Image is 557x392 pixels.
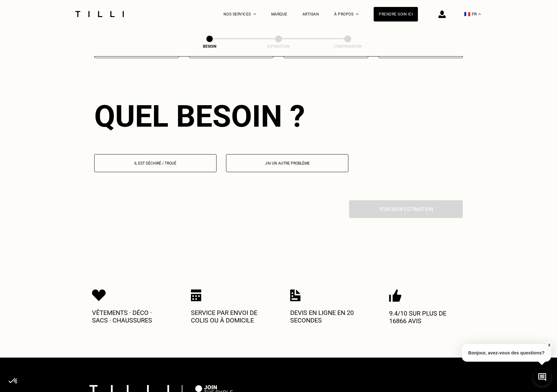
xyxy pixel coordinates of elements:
p: 9.4/10 sur plus de 16866 avis [389,310,465,325]
a: Marque [271,12,287,16]
span: 🇫🇷 [464,11,470,17]
p: Vêtements · Déco · Sacs · Chaussures [92,309,168,324]
p: Bonjour, avez-vous des questions? [462,344,551,362]
button: X [546,342,552,349]
p: J‘ai un autre problème [230,161,345,166]
img: Icon [389,289,401,302]
p: Il est déchiré / troué [98,161,213,166]
img: Icon [290,289,301,301]
a: Prendre soin ici [374,7,418,21]
p: Devis en ligne en 20 secondes [290,309,366,324]
p: Service par envoi de colis ou à domicile [191,309,267,324]
div: Quel besoin ? [94,99,463,134]
button: J‘ai un autre problème [226,154,348,172]
div: Confirmation [316,44,379,49]
div: Estimation [247,44,310,49]
img: Menu déroulant [254,13,256,15]
img: menu déroulant [478,13,481,15]
div: Besoin [178,44,241,49]
a: Artisan [303,12,319,16]
img: icône connexion [438,10,446,18]
img: Logo du service de couturière Tilli [73,11,126,17]
img: Icon [92,289,106,301]
img: Menu déroulant à propos [356,13,358,15]
button: Il est déchiré / troué [94,154,217,172]
img: Icon [191,289,201,301]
